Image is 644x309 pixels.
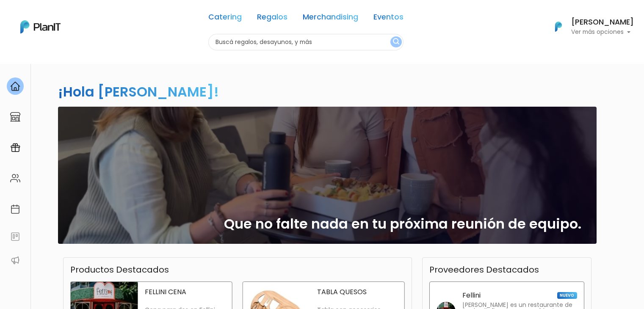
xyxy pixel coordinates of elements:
a: Eventos [373,14,404,24]
h3: Productos Destacados [70,265,169,275]
h3: Proveedores Destacados [429,265,539,275]
img: search_button-432b6d5273f82d61273b3651a40e1bd1b912527efae98b1b7a1b2c0702e16a8d.svg [393,38,399,46]
img: calendar-87d922413cdce8b2cf7b7f5f62616a5cf9e4887200fb71536465627b3292af00.svg [10,204,20,214]
img: PlanIt Logo [20,20,61,33]
img: campaigns-02234683943229c281be62815700db0a1741e53638e28bf9629b52c665b00959.svg [10,143,20,153]
img: people-662611757002400ad9ed0e3c099ab2801c6687ba6c219adb57efc949bc21e19d.svg [10,173,20,183]
img: marketplace-4ceaa7011d94191e9ded77b95e3339b90024bf715f7c57f8cf31f2d8c509eaba.svg [10,112,20,122]
p: FELLINI CENA [145,289,225,295]
span: NUEVO [557,292,577,299]
img: partners-52edf745621dab592f3b2c58e3bca9d71375a7ef29c3b500c9f145b62cc070d4.svg [10,255,20,265]
p: Fellini [462,292,481,299]
input: Buscá regalos, desayunos, y más [208,34,404,50]
h2: Que no falte nada en tu próxima reunión de equipo. [224,216,581,232]
a: Catering [208,14,242,24]
button: PlanIt Logo [PERSON_NAME] Ver más opciones [544,16,634,38]
a: Merchandising [303,14,358,24]
img: PlanIt Logo [549,17,568,36]
h2: ¡Hola [PERSON_NAME]! [58,82,219,101]
h6: [PERSON_NAME] [571,19,634,26]
p: Ver más opciones [571,29,634,35]
img: home-e721727adea9d79c4d83392d1f703f7f8bce08238fde08b1acbfd93340b81755.svg [10,81,20,91]
a: Regalos [257,14,287,24]
img: feedback-78b5a0c8f98aac82b08bfc38622c3050aee476f2c9584af64705fc4e61158814.svg [10,232,20,242]
p: TABLA QUESOS [317,289,398,295]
